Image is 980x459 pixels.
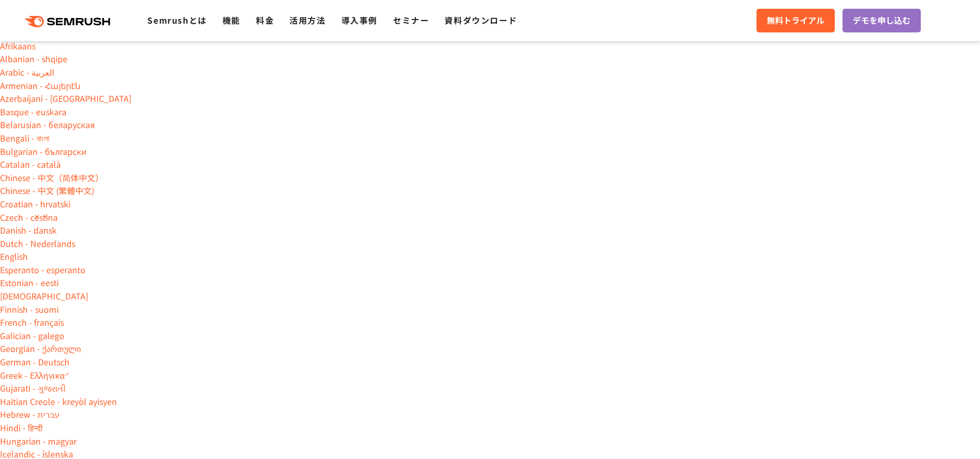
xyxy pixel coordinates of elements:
a: 料金 [256,14,274,26]
span: デモを申し込む [853,14,910,27]
a: 機能 [222,14,240,26]
a: 活用方法 [289,14,325,26]
a: 導入事例 [341,14,377,26]
a: 資料ダウンロード [444,14,517,26]
a: Semrushとは [147,14,207,26]
a: デモを申し込む [843,9,921,32]
span: 無料トライアル [767,14,824,27]
a: 無料トライアル [757,9,835,32]
a: セミナー [393,14,429,26]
